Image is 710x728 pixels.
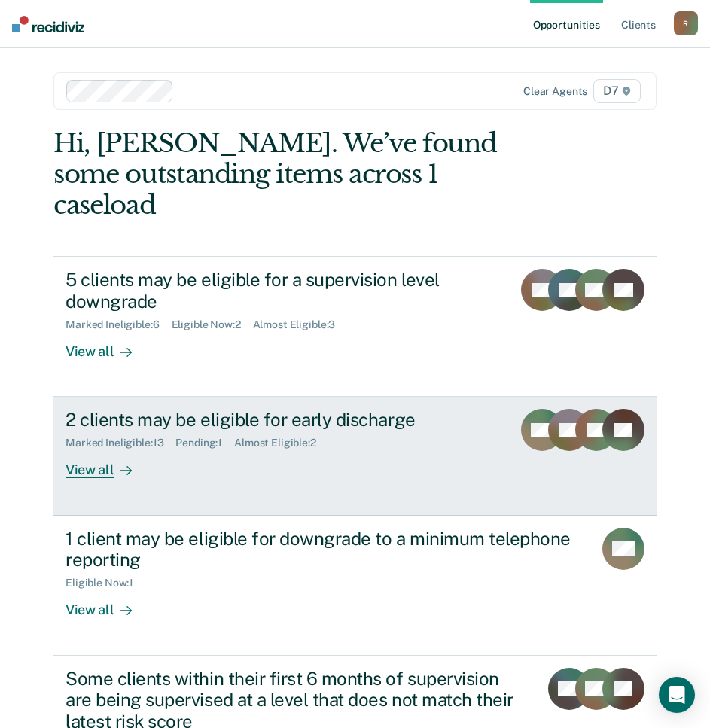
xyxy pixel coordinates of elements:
[253,318,348,331] div: Almost Eligible : 3
[523,85,587,98] div: Clear agents
[53,397,657,515] a: 2 clients may be eligible for early dischargeMarked Ineligible:13Pending:1Almost Eligible:2View all
[66,449,150,479] div: View all
[66,331,150,361] div: View all
[66,589,150,619] div: View all
[175,437,234,449] div: Pending : 1
[234,437,328,449] div: Almost Eligible : 2
[674,11,698,35] button: R
[66,269,500,312] div: 5 clients may be eligible for a supervision level downgrade
[66,437,175,449] div: Marked Ineligible : 13
[66,577,145,589] div: Eligible Now : 1
[66,409,500,431] div: 2 clients may be eligible for early discharge
[172,318,253,331] div: Eligible Now : 2
[66,528,581,571] div: 1 client may be eligible for downgrade to a minimum telephone reporting
[53,256,657,397] a: 5 clients may be eligible for a supervision level downgradeMarked Ineligible:6Eligible Now:2Almos...
[53,128,536,220] div: Hi, [PERSON_NAME]. We’ve found some outstanding items across 1 caseload
[659,677,695,713] div: Open Intercom Messenger
[53,516,657,656] a: 1 client may be eligible for downgrade to a minimum telephone reportingEligible Now:1View all
[593,79,641,103] span: D7
[66,318,171,331] div: Marked Ineligible : 6
[12,16,84,32] img: Recidiviz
